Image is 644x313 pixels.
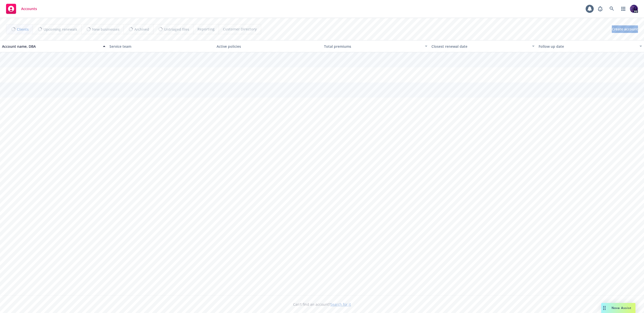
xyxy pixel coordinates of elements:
a: Accounts [4,2,39,16]
a: Report a Bug [595,4,605,14]
span: Accounts [21,7,37,11]
button: Closest renewal date [429,40,537,52]
div: Active policies [217,44,320,49]
div: Total premiums [324,44,422,49]
div: Account name, DBA [2,44,100,49]
a: Search [607,4,617,14]
div: Follow up date [539,44,636,49]
button: Nova Assist [601,303,635,313]
span: Clients [17,27,29,32]
span: Untriaged files [164,27,189,32]
span: New businesses [92,27,119,32]
a: Switch app [618,4,628,14]
span: Reporting [197,26,215,32]
span: Archived [134,27,149,32]
button: Service team [107,40,215,52]
div: Service team [109,44,213,49]
div: Drag to move [601,303,608,313]
a: Create account [612,25,638,33]
a: Search for it [330,302,351,307]
button: Active policies [215,40,322,52]
img: photo [630,5,638,13]
span: Can't find an account? [293,302,351,307]
span: Upcoming renewals [44,27,77,32]
button: Follow up date [537,40,644,52]
span: Customer Directory [223,26,257,32]
button: Total premiums [322,40,429,52]
div: Closest renewal date [431,44,529,49]
span: Create account [612,24,638,34]
span: Nova Assist [612,306,631,310]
